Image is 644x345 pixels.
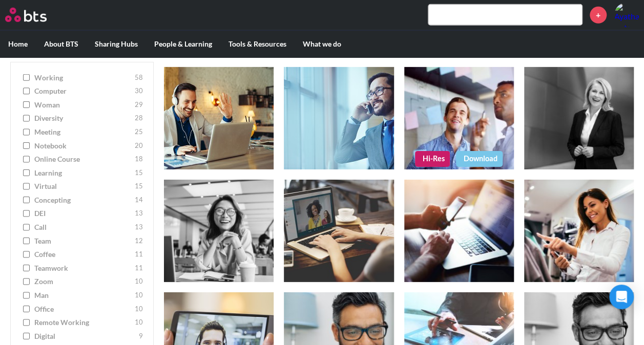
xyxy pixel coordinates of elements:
[34,276,132,287] span: Zoom
[34,317,132,328] span: remote working
[34,195,132,205] span: concepting
[23,251,30,258] input: coffee 11
[34,222,132,232] span: call
[609,285,634,309] div: Open Intercom Messenger
[34,99,132,110] span: woman
[146,31,220,57] label: People & Learning
[34,208,132,219] span: DEI
[23,292,30,299] input: man 10
[23,128,30,135] input: meeting 25
[23,156,30,163] input: online course 18
[135,304,143,314] span: 10
[135,126,143,137] span: 25
[23,101,30,108] input: woman 29
[87,31,146,57] label: Sharing Hubs
[34,113,132,123] span: diversity
[23,183,30,190] input: virtual 15
[614,3,639,27] a: Profile
[23,142,30,149] input: notebook 20
[23,210,30,217] input: DEI 13
[23,115,30,122] input: diversity 28
[135,276,143,287] span: 10
[34,249,132,260] span: coffee
[23,88,30,95] input: computer 30
[135,317,143,328] span: 10
[34,140,132,150] span: notebook
[135,99,143,110] span: 29
[135,167,143,178] span: 15
[34,72,132,82] span: working
[135,154,143,164] span: 18
[23,74,30,81] input: working 58
[34,167,132,178] span: learning
[456,151,503,166] a: Download
[135,249,143,260] span: 11
[34,331,136,341] span: digital
[34,290,132,300] span: man
[135,181,143,191] span: 15
[23,278,30,285] input: Zoom 10
[135,195,143,205] span: 14
[295,31,349,57] label: What we do
[135,235,143,246] span: 12
[135,290,143,300] span: 10
[34,86,132,96] span: computer
[23,264,30,271] input: teamwork 11
[135,208,143,219] span: 13
[23,319,30,326] input: remote working 10
[23,224,30,231] input: call 13
[5,8,47,22] img: BTS Logo
[34,154,132,164] span: online course
[135,263,143,273] span: 11
[23,305,30,312] input: office 10
[220,31,295,57] label: Tools & Resources
[415,151,450,166] a: Hi-Res
[23,169,30,176] input: learning 15
[614,3,639,27] img: Ayathandwa Ketse
[135,113,143,123] span: 28
[135,140,143,150] span: 20
[34,263,132,273] span: teamwork
[36,31,87,57] label: About BTS
[5,8,66,22] a: Go home
[34,235,132,246] span: team
[135,222,143,232] span: 13
[23,332,30,339] input: digital 9
[23,237,30,244] input: team 12
[135,86,143,96] span: 30
[590,7,607,24] a: +
[23,196,30,203] input: concepting 14
[34,181,132,191] span: virtual
[34,304,132,314] span: office
[139,331,143,341] span: 9
[34,126,132,137] span: meeting
[135,72,143,82] span: 58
